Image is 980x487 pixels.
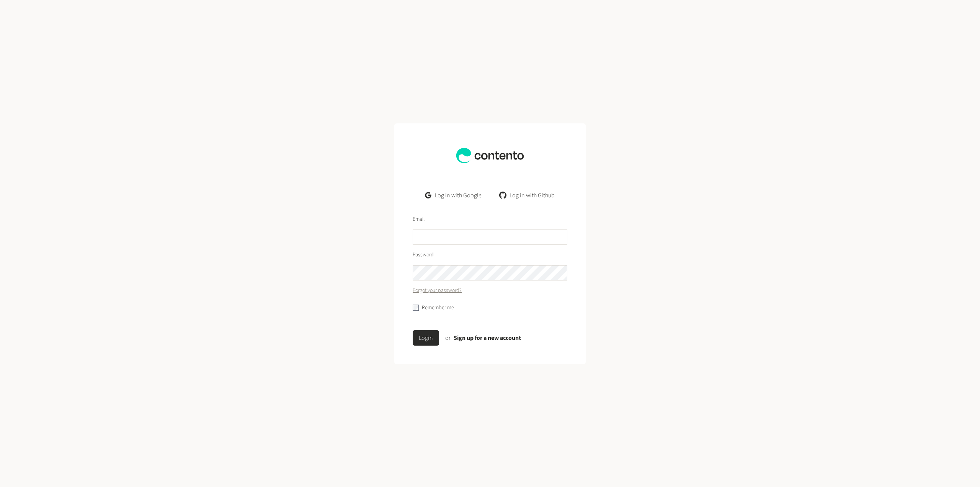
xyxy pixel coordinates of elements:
span: or [445,334,451,342]
label: Email [413,215,425,223]
a: Forgot your password? [413,287,462,295]
button: Login [413,330,439,346]
a: Log in with Github [494,188,561,203]
label: Password [413,251,434,259]
label: Remember me [422,304,454,312]
a: Sign up for a new account [454,334,521,342]
a: Log in with Google [419,188,488,203]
